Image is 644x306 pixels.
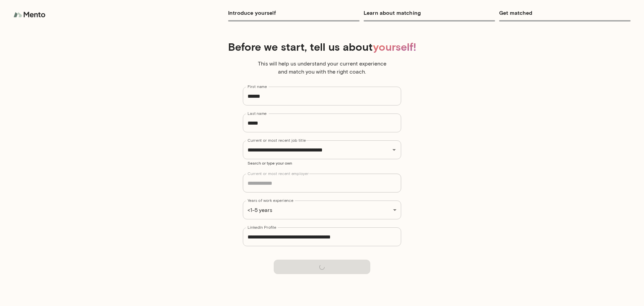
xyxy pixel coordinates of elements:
[248,111,267,116] label: Last name
[248,160,396,166] p: Search or type your own
[70,40,574,53] h4: Before we start, tell us about
[389,145,399,155] button: Open
[373,40,416,53] span: yourself!
[499,8,631,17] h6: Get matched
[228,8,360,17] h6: Introduce yourself
[248,137,306,143] label: Current or most recent job title
[364,8,495,17] h6: Learn about matching
[248,224,276,230] label: LinkedIn Profile
[255,60,389,76] p: This will help us understand your current experience and match you with the right coach.
[248,198,293,203] label: Years of work experience
[13,8,47,21] img: logo
[248,84,267,89] label: First name
[243,201,401,219] div: <1-5 years
[248,171,309,176] label: Current or most recent employer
